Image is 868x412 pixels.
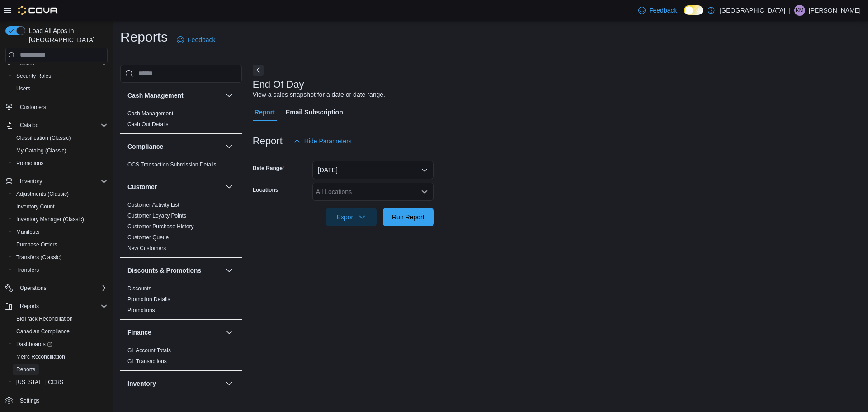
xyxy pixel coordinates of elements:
button: Finance [224,327,235,338]
span: Customer Activity List [127,201,179,208]
span: Metrc Reconciliation [13,351,108,362]
span: Load All Apps in [GEOGRAPHIC_DATA] [25,26,108,44]
span: Inventory [20,178,42,185]
span: Transfers (Classic) [13,252,108,263]
button: Catalog [16,120,42,131]
button: Metrc Reconciliation [9,350,111,363]
span: Report [255,103,275,121]
span: Catalog [20,122,38,129]
div: View a sales snapshot for a date or date range. [253,90,385,99]
span: Customer Queue [127,234,169,241]
a: Canadian Compliance [13,326,73,337]
a: Manifests [13,227,43,237]
button: [US_STATE] CCRS [9,376,111,388]
button: Inventory [2,175,111,188]
span: Washington CCRS [13,377,108,388]
span: Operations [16,283,108,294]
button: My Catalog (Classic) [9,144,111,157]
button: BioTrack Reconciliation [9,313,111,325]
span: Adjustments (Classic) [13,189,108,199]
span: Security Roles [16,72,51,80]
h3: Discounts & Promotions [127,266,201,275]
button: Customers [2,100,111,114]
span: Promotions [16,160,44,167]
span: Settings [20,397,39,404]
button: Customer [127,182,222,191]
button: Discounts & Promotions [224,265,235,276]
span: GL Transactions [127,358,167,365]
span: Feedback [649,6,677,15]
p: | [789,5,791,16]
span: [US_STATE] CCRS [16,379,63,386]
button: Reports [9,363,111,376]
div: Discounts & Promotions [120,283,242,319]
span: Users [16,85,30,92]
span: Dashboards [16,341,52,348]
span: Inventory Manager (Classic) [16,216,84,223]
div: Kris Miller [794,5,805,16]
span: OCS Transaction Submission Details [127,161,217,168]
button: Inventory Manager (Classic) [9,213,111,226]
p: [GEOGRAPHIC_DATA] [719,5,785,16]
a: Adjustments (Classic) [13,189,72,199]
a: New Customers [127,245,166,251]
span: Settings [16,395,108,406]
button: Inventory Count [9,200,111,213]
h3: Finance [127,328,151,337]
button: Canadian Compliance [9,325,111,338]
a: Transfers (Classic) [13,252,65,263]
span: Promotions [127,307,155,314]
button: Security Roles [9,70,111,82]
button: Transfers (Classic) [9,251,111,264]
button: Reports [16,301,42,312]
span: Customers [20,104,46,111]
span: Cash Management [127,110,173,117]
span: Users [13,83,108,94]
span: Discounts [127,285,151,292]
a: Feedback [635,1,680,19]
h1: Reports [120,28,168,46]
h3: Report [253,136,283,147]
span: Inventory [16,176,108,187]
img: Cova [18,6,58,15]
button: Users [9,82,111,95]
span: Security Roles [13,71,108,81]
button: Purchase Orders [9,238,111,251]
span: BioTrack Reconciliation [16,315,73,322]
span: Email Subscription [286,103,343,121]
a: Transfers [13,265,42,275]
button: Inventory [224,378,235,389]
span: Dashboards [13,339,108,350]
span: Reports [16,366,35,373]
a: Settings [16,395,43,406]
a: [US_STATE] CCRS [13,377,67,388]
label: Locations [253,186,278,194]
button: Operations [2,282,111,294]
span: BioTrack Reconciliation [13,313,108,324]
button: Inventory [16,176,46,187]
button: [DATE] [312,161,434,179]
button: Discounts & Promotions [127,266,222,275]
span: Reports [13,364,108,375]
a: OCS Transaction Submission Details [127,161,217,168]
span: Feedback [188,35,215,44]
button: Open list of options [421,188,428,195]
div: Compliance [120,159,242,174]
a: Users [13,83,34,94]
button: Adjustments (Classic) [9,188,111,200]
h3: Inventory [127,379,156,388]
h3: End Of Day [253,79,304,90]
a: Inventory Count [13,201,58,212]
input: Dark Mode [684,5,703,15]
h3: Compliance [127,142,163,151]
button: Finance [127,328,222,337]
a: GL Transactions [127,358,167,365]
a: Metrc Reconciliation [13,351,69,362]
a: BioTrack Reconciliation [13,313,76,324]
span: Transfers [13,265,108,275]
a: Inventory Manager (Classic) [13,214,88,225]
button: Operations [16,283,50,294]
span: Manifests [16,228,39,236]
span: Reports [20,303,39,310]
a: Feedback [173,31,219,49]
